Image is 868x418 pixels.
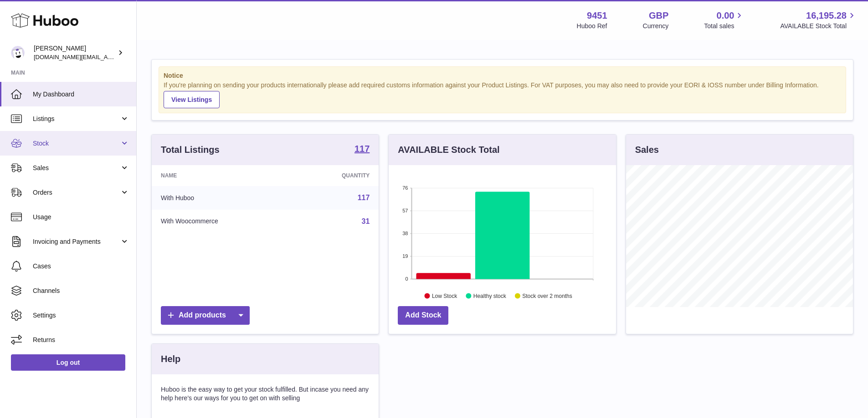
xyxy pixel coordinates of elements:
[473,292,507,299] text: Healthy stock
[33,262,129,271] span: Cases
[152,165,293,186] th: Name
[403,231,408,236] text: 38
[33,287,129,295] span: Channels
[34,53,181,60] span: [DOMAIN_NAME][EMAIL_ADDRESS][DOMAIN_NAME]
[164,91,220,108] a: View Listings
[164,81,841,108] div: If you're planning on sending your products internationally please add required customs informati...
[33,139,120,148] span: Stock
[587,10,607,22] strong: 9451
[152,186,293,210] td: With Huboo
[398,144,499,156] h3: AVAILABLE Stock Total
[649,10,668,22] strong: GBP
[704,10,745,30] a: 0.00 Total sales
[432,292,457,299] text: Low Stock
[354,144,370,153] strong: 117
[635,144,659,156] h3: Sales
[577,22,607,30] div: Huboo Ref
[33,164,120,172] span: Sales
[406,276,408,282] text: 0
[403,253,408,259] text: 19
[806,10,847,22] span: 16,195.28
[161,144,220,156] h3: Total Listings
[34,44,116,61] div: [PERSON_NAME]
[11,46,25,60] img: amir.ch@gmail.com
[161,385,370,403] p: Huboo is the easy way to get your stock fulfilled. But incase you need any help here's our ways f...
[354,144,370,155] a: 117
[33,115,120,123] span: Listings
[717,10,734,22] span: 0.00
[152,210,293,233] td: With Woocommerce
[33,90,129,99] span: My Dashboard
[293,165,379,186] th: Quantity
[362,217,370,225] a: 31
[161,306,250,325] a: Add products
[164,71,841,80] strong: Notice
[403,208,408,213] text: 57
[33,311,129,320] span: Settings
[11,354,125,371] a: Log out
[403,185,408,191] text: 76
[358,194,370,201] a: 117
[161,353,180,365] h3: Help
[33,213,129,222] span: Usage
[780,10,857,30] a: 16,195.28 AVAILABLE Stock Total
[780,22,857,30] span: AVAILABLE Stock Total
[704,22,745,30] span: Total sales
[523,292,572,299] text: Stock over 2 months
[33,336,129,344] span: Returns
[33,237,120,246] span: Invoicing and Payments
[643,22,669,30] div: Currency
[398,306,448,325] a: Add Stock
[33,188,120,197] span: Orders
